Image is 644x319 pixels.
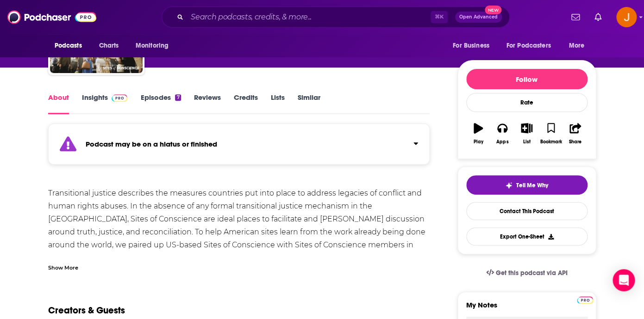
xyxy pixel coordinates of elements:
span: Charts [99,39,119,52]
a: Charts [93,37,125,55]
button: Share [563,117,587,150]
span: For Podcasters [506,39,551,52]
span: Logged in as justine87181 [616,7,637,27]
a: InsightsPodchaser Pro [82,93,128,114]
a: Show notifications dropdown [591,9,605,25]
a: Similar [298,93,320,114]
h2: Creators & Guests [48,305,125,316]
button: open menu [500,37,564,55]
div: Rate [466,93,588,112]
button: Play [466,117,490,150]
span: Monitoring [136,39,169,52]
span: ⌘ K [431,11,448,23]
div: Share [569,139,581,145]
button: open menu [446,37,501,55]
img: Podchaser Pro [112,94,128,102]
div: Open Intercom Messenger [613,269,635,291]
section: Click to expand status details [48,129,430,165]
span: Open Advanced [459,15,498,19]
img: tell me why sparkle [505,182,513,189]
button: open menu [48,37,94,55]
a: Get this podcast via API [479,262,575,284]
div: 7 [175,94,181,101]
a: Reviews [194,93,221,114]
img: User Profile [616,7,637,27]
button: Show profile menu [616,7,637,27]
a: About [48,93,69,114]
label: My Notes [466,301,588,317]
button: List [514,117,538,150]
button: Bookmark [539,117,563,150]
span: Get this podcast via API [495,269,567,277]
div: Apps [496,139,508,145]
button: open menu [562,37,596,55]
span: For Business [453,39,489,52]
button: Follow [466,69,588,89]
a: Contact This Podcast [466,202,588,220]
div: List [523,139,531,145]
span: Podcasts [55,39,82,52]
a: Episodes7 [140,93,181,114]
input: Search podcasts, credits, & more... [187,10,431,25]
span: New [485,6,501,14]
button: Open AdvancedNew [455,12,502,23]
button: Export One-Sheet [466,227,588,245]
span: Tell Me Why [516,182,548,189]
div: Bookmark [540,139,562,145]
div: Play [473,139,483,145]
button: tell me why sparkleTell Me Why [466,175,588,195]
a: Pro website [577,295,593,304]
img: Podchaser - Follow, Share and Rate Podcasts [7,8,96,26]
a: Lists [271,93,285,114]
div: Search podcasts, credits, & more... [162,6,510,28]
img: Podchaser Pro [577,296,593,304]
a: Show notifications dropdown [568,9,583,25]
div: Transitional justice describes the measures countries put into place to address legacies of confl... [48,187,430,316]
strong: Podcast may be on a hiatus or finished [86,140,217,148]
a: Credits [234,93,258,114]
button: open menu [129,37,181,55]
span: More [569,39,584,52]
button: Apps [490,117,514,150]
